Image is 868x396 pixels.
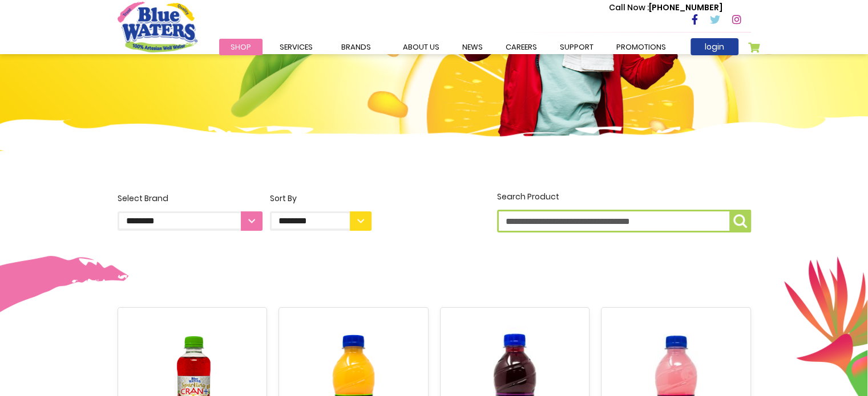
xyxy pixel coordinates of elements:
select: Select Brand [118,211,263,231]
a: careers [494,39,548,55]
span: Services [280,42,313,52]
a: Promotions [605,39,677,55]
a: store logo [118,2,197,52]
label: Search Product [497,191,751,232]
img: search-icon.png [733,214,747,228]
input: Search Product [497,210,751,232]
a: News [451,39,494,55]
label: Select Brand [118,193,263,231]
span: Call Now : [609,2,649,13]
button: Search Product [729,210,751,232]
p: [PHONE_NUMBER] [609,2,722,14]
div: Sort By [270,193,372,205]
a: support [548,39,605,55]
a: login [691,38,738,55]
span: Brands [341,42,371,52]
span: Shop [231,42,251,52]
select: Sort By [270,211,372,231]
a: about us [391,39,451,55]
